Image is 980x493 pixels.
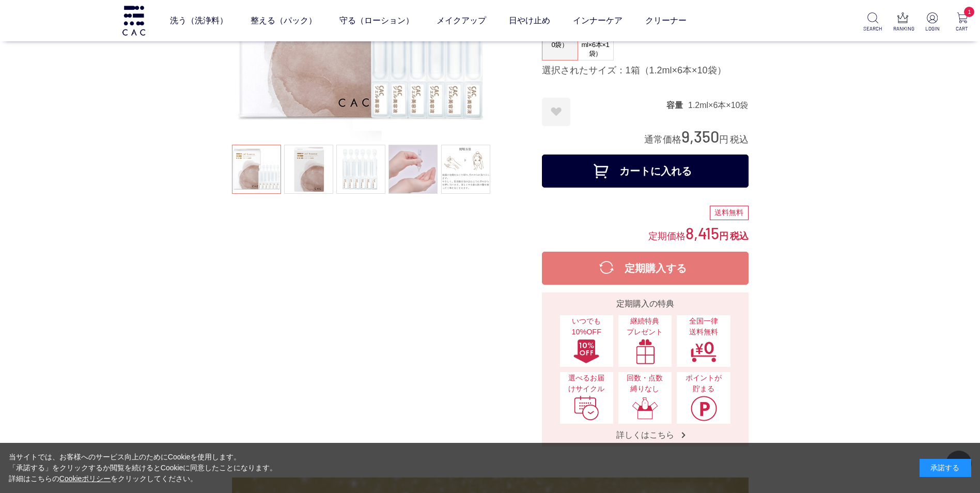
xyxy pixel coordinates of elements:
[542,292,749,446] a: 定期購入の特典 いつでも10%OFFいつでも10%OFF 継続特典プレゼント継続特典プレゼント 全国一律送料無料全国一律送料無料 選べるお届けサイクル選べるお届けサイクル 回数・点数縛りなし回数...
[624,373,666,395] span: 回数・点数縛りなし
[542,65,749,77] div: 選択されたサイズ：1箱（1.2ml×6本×10袋）
[953,12,972,33] a: 1 CART
[719,134,728,145] span: 円
[565,316,608,338] span: いつでも10%OFF
[719,231,728,241] span: 円
[648,230,686,241] span: 定期価格
[710,206,749,220] div: 送料無料
[953,25,972,33] p: CART
[339,6,414,35] a: 守る（ローション）
[573,338,600,364] img: いつでも10%OFF
[606,429,685,440] span: 詳しくはこちら
[546,298,744,310] div: 定期購入の特典
[688,100,749,111] dd: 1.2ml×6本×10袋
[121,6,147,35] img: logo
[682,316,725,338] span: 全国一律 送料無料
[542,98,570,126] a: お気に入りに登録する
[632,395,659,421] img: 回数・点数縛りなし
[690,338,717,364] img: 全国一律送料無料
[573,6,623,35] a: インナーケア
[644,134,681,145] span: 通常価格
[542,155,749,188] button: カートに入れる
[681,127,719,146] span: 9,350
[730,231,749,241] span: 税込
[690,395,717,421] img: ポイントが貯まる
[251,6,317,35] a: 整える（パック）
[509,6,550,35] a: 日やけ止め
[666,100,688,111] dt: 容量
[437,6,486,35] a: メイクアップ
[645,6,687,35] a: クリーナー
[573,395,600,421] img: 選べるお届けサイクル
[686,223,719,242] span: 8,415
[170,6,228,35] a: 洗う（洗浄料）
[863,25,882,33] p: SEARCH
[923,25,942,33] p: LOGIN
[893,25,912,33] p: RANKING
[863,12,882,33] a: SEARCH
[632,338,659,364] img: 継続特典プレゼント
[920,459,971,477] div: 承諾する
[893,12,912,33] a: RANKING
[964,7,974,17] span: 1
[9,452,277,484] div: 当サイトでは、お客様へのサービス向上のためにCookieを使用します。 「承諾する」をクリックするか閲覧を続けるとCookieに同意したことになります。 詳細はこちらの をクリックしてください。
[682,373,725,395] span: ポイントが貯まる
[565,373,608,395] span: 選べるお届けサイクル
[59,474,111,483] a: Cookieポリシー
[542,252,749,285] button: 定期購入する
[730,134,749,145] span: 税込
[923,12,942,33] a: LOGIN
[624,316,666,338] span: 継続特典 プレゼント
